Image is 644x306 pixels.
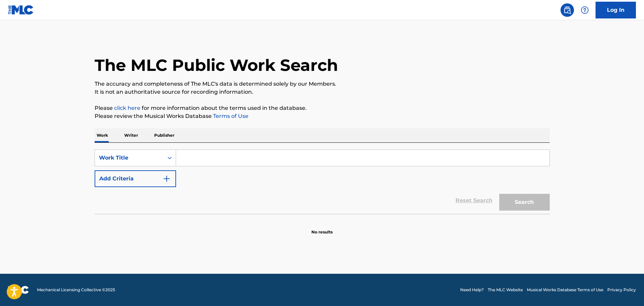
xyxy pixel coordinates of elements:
[581,6,589,14] img: help
[95,112,550,120] p: Please review the Musical Works Database
[8,5,34,15] img: MLC Logo
[488,287,523,293] a: The MLC Website
[152,128,176,142] p: Publisher
[95,149,550,214] form: Search Form
[460,287,484,293] a: Need Help?
[37,287,115,293] span: Mechanical Licensing Collective © 2025
[95,128,110,142] p: Work
[578,3,591,17] div: Help
[95,80,550,88] p: The accuracy and completeness of The MLC's data is determined solely by our Members.
[311,221,333,235] p: No results
[95,55,338,75] h1: The MLC Public Work Search
[95,104,550,112] p: Please for more information about the terms used in the database.
[163,175,171,183] img: 9d2ae6d4665cec9f34b9.svg
[114,105,140,111] a: click here
[122,128,140,142] p: Writer
[527,287,603,293] a: Musical Works Database Terms of Use
[8,286,29,294] img: logo
[212,113,248,119] a: Terms of Use
[95,88,550,96] p: It is not an authoritative source for recording information.
[99,154,160,162] div: Work Title
[563,6,571,14] img: search
[95,170,176,187] button: Add Criteria
[607,287,636,293] a: Privacy Policy
[561,3,574,17] a: Public Search
[596,2,636,18] a: Log In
